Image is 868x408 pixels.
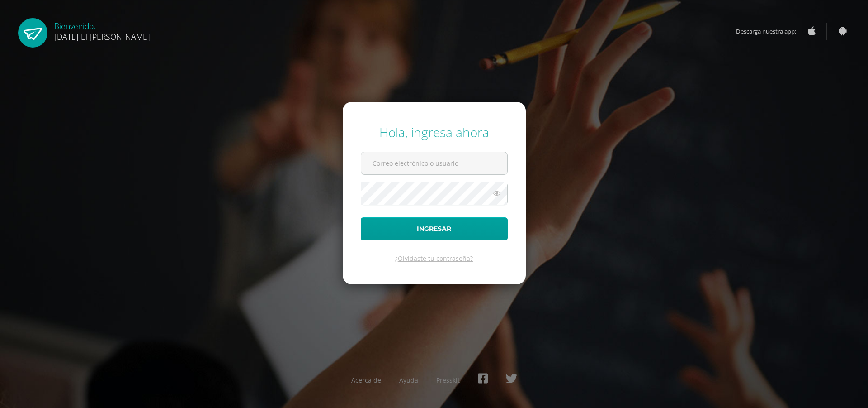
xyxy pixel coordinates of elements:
div: Bienvenido, [54,18,150,42]
span: [DATE] El [PERSON_NAME] [54,31,150,42]
span: Descarga nuestra app: [736,23,805,40]
a: ¿Olvidaste tu contraseña? [395,254,473,263]
a: Presskit [436,376,460,384]
button: Ingresar [361,217,508,240]
a: Ayuda [399,376,418,384]
a: Acerca de [351,376,381,384]
input: Correo electrónico o usuario [361,152,507,174]
div: Hola, ingresa ahora [361,124,508,141]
